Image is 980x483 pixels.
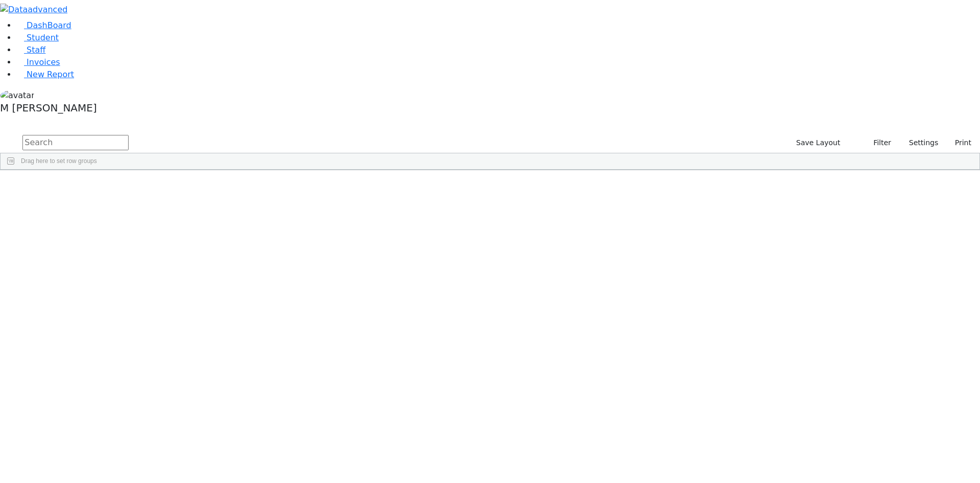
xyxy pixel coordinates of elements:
input: Search [22,135,129,150]
button: Save Layout [792,135,845,151]
span: Staff [27,45,45,55]
span: New Report [27,70,74,79]
a: Staff [16,45,45,55]
a: New Report [16,70,74,79]
span: Drag here to set row groups [21,157,97,165]
span: Student [27,33,59,42]
a: Invoices [16,57,60,67]
span: Invoices [27,57,60,67]
a: DashBoard [16,20,71,30]
button: Filter [860,135,896,151]
a: Student [16,33,59,42]
button: Print [943,135,976,151]
span: DashBoard [27,20,71,30]
button: Settings [896,135,943,151]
